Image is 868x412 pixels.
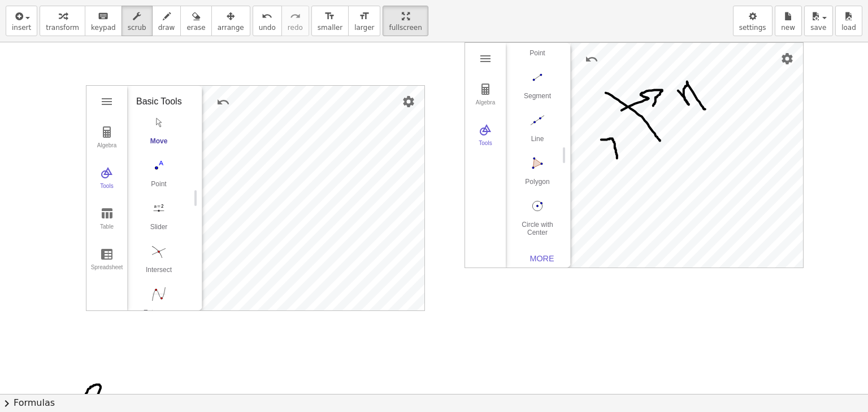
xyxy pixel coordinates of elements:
div: Graphing Calculator [86,85,425,311]
button: fullscreen [383,6,428,36]
img: Main Menu [100,95,114,108]
button: redoredo [281,6,309,36]
button: format_sizelarger [348,6,380,36]
button: new [775,6,802,36]
button: Polygon. Select all vertices, then first vertex again [515,154,560,194]
i: undo [262,10,272,23]
button: save [804,6,833,36]
div: Algebra [467,99,504,115]
div: More [524,254,560,263]
div: Point [136,180,181,196]
span: fullscreen [389,24,422,32]
button: draw [152,6,181,36]
div: Line [515,135,560,151]
button: Point. Select position or line, function, or curve [136,156,181,196]
span: smaller [318,24,342,32]
div: Polygon [515,178,560,194]
button: Circle with Center through Point. Select center point, then point on circle [515,196,560,237]
span: arrange [218,24,244,32]
i: redo [290,10,301,23]
button: load [835,6,862,36]
button: Settings [777,49,797,69]
span: save [810,24,826,32]
button: insert [6,6,37,36]
div: Table [89,223,125,239]
button: transform [40,6,85,36]
div: Segment [515,92,560,108]
i: format_size [359,10,370,23]
div: Move [136,137,181,153]
button: format_sizesmaller [311,6,349,36]
img: Main Menu [479,52,492,65]
button: Move. Drag or select object [136,113,181,154]
button: Line. Select two points or positions [515,111,560,151]
div: Spreadsheet [89,264,125,280]
button: Undo [213,92,233,112]
div: Geometry [465,42,804,268]
button: Segment. Select two points or positions [515,68,560,108]
button: Extremum. Select a function [136,284,181,325]
span: redo [288,24,303,32]
canvas: Graphics View 1 [571,43,803,268]
button: scrub [121,6,153,36]
div: Slider [136,223,181,239]
i: keyboard [98,10,108,23]
button: Settings [398,91,419,112]
div: Tools [467,140,504,156]
div: Intersect [136,266,181,282]
button: arrange [211,6,250,36]
span: undo [259,24,276,32]
button: keyboardkeypad [85,6,122,36]
span: draw [158,24,175,32]
button: undoundo [253,6,282,36]
button: Slider. Select position [136,199,181,239]
div: Circle with Center through Point [515,221,560,236]
div: Extremum [136,309,181,325]
button: erase [180,6,211,36]
button: settings [733,6,772,36]
i: format_size [324,10,335,23]
span: scrub [128,24,146,32]
span: load [841,24,856,32]
span: erase [186,24,205,32]
button: Undo [581,49,602,69]
span: larger [354,24,374,32]
span: new [781,24,795,32]
div: Tools [89,183,125,199]
div: Basic Tools [136,95,184,108]
span: insert [12,24,31,32]
span: settings [739,24,766,32]
button: Intersect. Select intersection or two objects successively [136,242,181,282]
div: Algebra [89,142,125,158]
span: transform [46,24,79,32]
button: Point. Select position or line, function, or curve [515,25,560,65]
canvas: Graphics View 1 [202,86,424,310]
span: keypad [91,24,116,32]
div: Point [515,49,560,65]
